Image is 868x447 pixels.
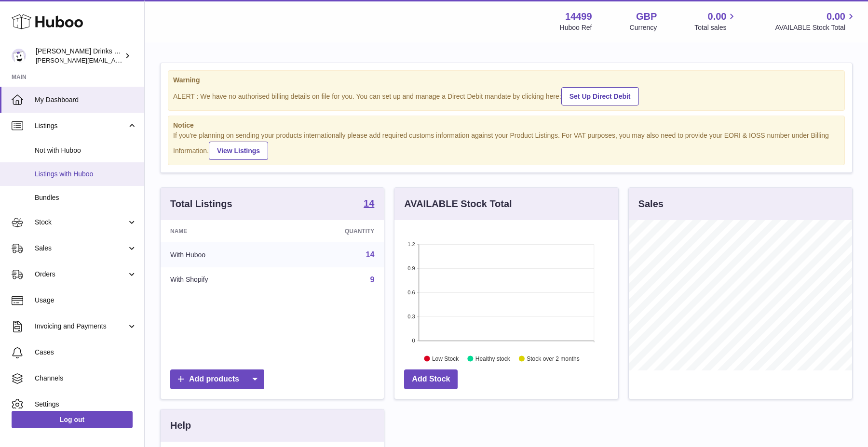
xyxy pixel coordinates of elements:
div: [PERSON_NAME] Drinks LTD (t/a Zooz) [36,47,122,65]
text: 0.6 [408,289,415,295]
strong: GBP [636,10,657,23]
a: Add Stock [404,369,458,389]
span: Usage [35,296,137,305]
strong: 14499 [565,10,592,23]
span: Cases [35,348,137,357]
span: Stock [35,218,127,227]
h3: Help [170,419,191,432]
a: 0.00 AVAILABLE Stock Total [775,10,856,32]
span: 0.00 [827,10,845,23]
a: 14 [364,198,374,210]
span: AVAILABLE Stock Total [775,23,856,32]
strong: Notice [173,121,840,130]
span: 0.00 [708,10,727,23]
a: 9 [370,276,374,284]
strong: Warning [173,76,840,85]
text: 0.9 [408,265,415,271]
span: Orders [35,270,127,279]
h3: Sales [638,197,664,210]
span: Bundles [35,193,137,202]
th: Quantity [281,220,384,242]
div: Currency [630,23,657,32]
text: Healthy stock [475,355,511,362]
text: 0.3 [408,314,415,319]
span: Listings with Huboo [35,170,137,179]
text: Low Stock [432,355,459,362]
a: 14 [366,250,375,259]
span: Invoicing and Payments [35,322,127,331]
div: Huboo Ref [560,23,592,32]
strong: 14 [364,198,374,208]
span: My Dashboard [35,95,137,105]
h3: Total Listings [170,197,232,210]
span: Channels [35,374,137,383]
img: daniel@zoosdrinks.com [12,49,26,63]
td: With Huboo [161,242,281,267]
a: 0.00 Total sales [694,10,737,32]
text: Stock over 2 months [527,355,580,362]
text: 1.2 [408,241,415,247]
th: Name [161,220,281,242]
a: Log out [12,411,133,428]
text: 0 [412,338,415,343]
a: Set Up Direct Debit [561,87,639,105]
span: Listings [35,121,127,131]
h3: AVAILABLE Stock Total [404,197,512,210]
span: Sales [35,244,127,253]
div: ALERT : We have no authorised billing details on file for you. You can set up and manage a Direct... [173,86,840,105]
div: If you're planning on sending your products internationally please add required customs informati... [173,131,840,160]
td: With Shopify [161,267,281,292]
span: Not with Huboo [35,146,137,155]
a: View Listings [209,142,268,160]
span: Settings [35,400,137,409]
span: [PERSON_NAME][EMAIL_ADDRESS][DOMAIN_NAME] [36,56,193,64]
a: Add products [170,369,264,389]
span: Total sales [694,23,737,32]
